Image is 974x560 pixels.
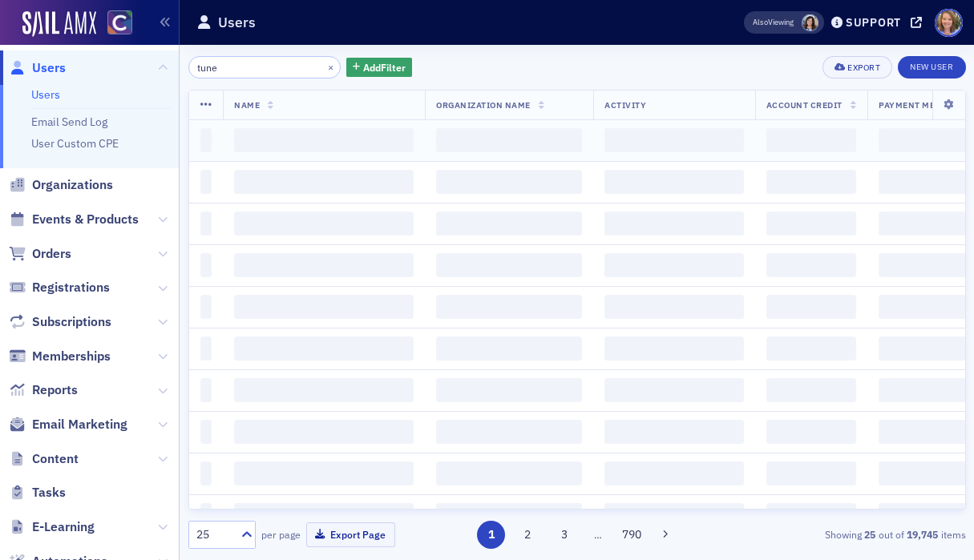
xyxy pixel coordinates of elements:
[32,245,71,263] span: Orders
[604,170,744,194] span: ‌
[766,378,856,402] span: ‌
[261,527,301,542] label: per page
[306,522,395,547] button: Export Page
[436,461,582,485] span: ‌
[604,99,646,111] span: Activity
[879,253,969,277] span: ‌
[96,10,132,38] a: View Homepage
[32,348,111,365] span: Memberships
[234,461,414,485] span: ‌
[879,503,969,527] span: ‌
[935,9,963,37] span: Profile
[234,253,414,277] span: ‌
[9,245,71,263] a: Orders
[766,170,856,194] span: ‌
[200,212,212,236] span: ‌
[188,56,342,79] input: Search…
[898,56,965,79] a: New User
[9,176,113,194] a: Organizations
[766,295,856,319] span: ‌
[32,211,139,228] span: Events & Products
[822,56,892,79] button: Export
[604,295,744,319] span: ‌
[234,503,414,527] span: ‌
[9,484,66,502] a: Tasks
[436,503,582,527] span: ‌
[9,313,111,331] a: Subscriptions
[200,503,212,527] span: ‌
[346,58,412,78] button: AddFilter
[753,17,768,27] div: Also
[802,14,818,31] span: Stacy Svendsen
[766,212,856,236] span: ‌
[436,295,582,319] span: ‌
[604,253,744,277] span: ‌
[617,521,645,549] button: 790
[717,527,965,542] div: Showing out of items
[766,253,856,277] span: ‌
[436,336,582,361] span: ‌
[9,518,95,536] a: E-Learning
[200,461,212,485] span: ‌
[32,59,66,77] span: Users
[31,115,107,129] a: Email Send Log
[9,450,79,468] a: Content
[436,212,582,236] span: ‌
[9,348,111,365] a: Memberships
[363,60,406,75] span: Add Filter
[234,420,414,444] span: ‌
[766,503,856,527] span: ‌
[234,295,414,319] span: ‌
[436,420,582,444] span: ‌
[9,416,127,433] a: Email Marketing
[436,378,582,402] span: ‌
[879,336,969,361] span: ‌
[879,295,969,319] span: ‌
[324,59,338,74] button: ×
[200,128,212,152] span: ‌
[879,461,969,485] span: ‌
[879,99,964,111] span: Payment Methods
[846,15,901,30] div: Support
[200,170,212,194] span: ‌
[32,381,78,399] span: Reports
[766,99,843,111] span: Account Credit
[436,99,531,111] span: Organization Name
[32,484,66,502] span: Tasks
[234,99,260,111] span: Name
[766,420,856,444] span: ‌
[604,420,744,444] span: ‌
[22,11,96,37] img: SailAMX
[766,336,856,361] span: ‌
[862,527,879,542] strong: 25
[550,521,578,549] button: 3
[200,253,212,277] span: ‌
[32,416,127,433] span: Email Marketing
[32,450,79,468] span: Content
[587,527,609,542] span: …
[436,253,582,277] span: ‌
[879,170,969,194] span: ‌
[32,518,95,536] span: E-Learning
[9,279,110,296] a: Registrations
[604,336,744,361] span: ‌
[218,13,256,32] h1: Users
[879,420,969,444] span: ‌
[904,527,941,542] strong: 19,745
[234,212,414,236] span: ‌
[234,378,414,402] span: ‌
[879,128,969,152] span: ‌
[604,503,744,527] span: ‌
[436,128,582,152] span: ‌
[9,211,139,228] a: Events & Products
[32,279,110,296] span: Registrations
[31,136,119,151] a: User Custom CPE
[234,128,414,152] span: ‌
[234,336,414,361] span: ‌
[879,212,969,236] span: ‌
[604,461,744,485] span: ‌
[32,313,111,331] span: Subscriptions
[477,521,505,549] button: 1
[879,378,969,402] span: ‌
